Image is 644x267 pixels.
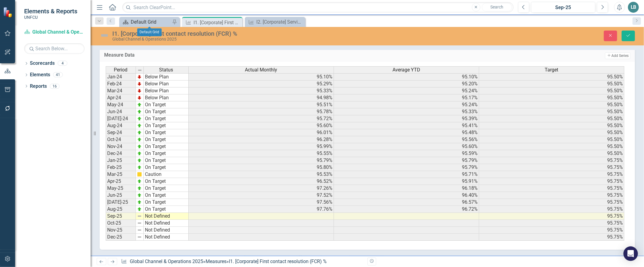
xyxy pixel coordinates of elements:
img: TnMDeAgwAPMxUmUi88jYAAAAAElFTkSuQmCC [137,88,142,93]
td: Apr-25 [106,178,136,185]
td: Dec-25 [106,234,136,241]
img: zOikAAAAAElFTkSuQmCC [137,137,142,142]
img: zOikAAAAAElFTkSuQmCC [137,109,142,114]
td: 95.24% [334,101,479,108]
td: On Target [144,157,189,164]
img: zOikAAAAAElFTkSuQmCC [137,102,142,107]
td: 95.50% [479,87,624,94]
img: 8DAGhfEEPCf229AAAAAElFTkSuQmCC [137,68,142,73]
td: 95.79% [334,164,479,171]
td: 95.75% [479,178,624,185]
td: Jan-25 [106,157,136,164]
td: 95.20% [334,81,479,87]
td: 97.56% [189,199,334,206]
a: I2. [Corporate] Service level agreement (SLA) resolution % (2-day SLA) [246,18,304,26]
td: 96.52% [189,178,334,185]
td: 95.50% [479,101,624,108]
img: ClearPoint Strategy [3,7,14,18]
img: zOikAAAAAElFTkSuQmCC [137,207,142,212]
td: 96.28% [189,136,334,143]
td: Jun-25 [106,192,136,199]
td: On Target [144,101,189,108]
td: 95.72% [189,115,334,122]
a: Reports [30,83,47,90]
td: 95.33% [189,87,334,94]
td: Nov-25 [106,227,136,234]
td: 95.50% [479,122,624,129]
td: On Target [144,199,189,206]
td: Aug-25 [106,206,136,213]
div: I2. [Corporate] Service level agreement (SLA) resolution % (2-day SLA) [256,18,304,26]
td: Not Defined [144,227,189,234]
button: LB [628,2,639,13]
img: zOikAAAAAElFTkSuQmCC [137,144,142,149]
td: 95.75% [479,206,624,213]
td: 95.75% [479,171,624,178]
td: 95.10% [189,73,334,81]
td: Aug-24 [106,122,136,129]
td: 97.26% [189,185,334,192]
td: 96.57% [334,199,479,206]
td: 95.75% [479,213,624,220]
td: 95.41% [334,122,479,129]
td: 95.80% [189,164,334,171]
div: Default Grid [137,28,162,36]
td: 95.75% [479,199,624,206]
td: On Target [144,108,189,115]
img: Not Defined [100,31,109,40]
td: Dec-24 [106,150,136,157]
a: Scorecards [30,60,55,67]
small: UNFCU [24,15,77,20]
input: Search Below... [24,43,85,54]
div: Default Grid [131,18,171,26]
td: 95.50% [479,108,624,115]
td: On Target [144,185,189,192]
td: Below Plan [144,81,189,87]
td: 97.52% [189,192,334,199]
td: 95.50% [479,94,624,101]
td: 95.79% [189,157,334,164]
img: zOikAAAAAElFTkSuQmCC [137,200,142,205]
td: 95.75% [479,192,624,199]
td: 95.39% [334,115,479,122]
div: 16 [50,84,59,89]
td: 95.50% [479,150,624,157]
td: Below Plan [144,73,189,81]
td: [DATE]-25 [106,199,136,206]
td: 95.29% [189,81,334,87]
td: Nov-24 [106,143,136,150]
div: Sep-25 [533,4,593,11]
a: Elements [30,71,50,78]
img: zOikAAAAAElFTkSuQmCC [137,193,142,198]
img: zOikAAAAAElFTkSuQmCC [137,123,142,128]
td: 95.48% [334,129,479,136]
td: 95.24% [334,87,479,94]
td: On Target [144,150,189,157]
td: 95.50% [479,115,624,122]
td: 95.50% [479,73,624,81]
td: Sep-25 [106,213,136,220]
td: Apr-24 [106,94,136,101]
td: 95.71% [334,171,479,178]
button: Sep-25 [531,2,595,13]
img: zOikAAAAAElFTkSuQmCC [137,130,142,135]
td: Feb-24 [106,81,136,87]
td: Jan-24 [106,73,136,81]
td: Mar-24 [106,87,136,94]
img: 8DAGhfEEPCf229AAAAAElFTkSuQmCC [137,221,142,226]
td: Oct-25 [106,220,136,227]
div: I1. [Corporate] First contact resolution (FCR) % [112,30,401,37]
td: 95.75% [479,220,624,227]
td: 96.40% [334,192,479,199]
td: On Target [144,143,189,150]
td: 95.59% [334,150,479,157]
td: 95.50% [479,143,624,150]
span: Average YTD [392,67,420,73]
td: 95.60% [189,122,334,129]
td: 96.18% [334,185,479,192]
div: Global Channel & Operations 2025 [112,37,401,41]
td: 95.75% [479,157,624,164]
img: TnMDeAgwAPMxUmUi88jYAAAAAElFTkSuQmCC [137,81,142,86]
td: 95.99% [189,143,334,150]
